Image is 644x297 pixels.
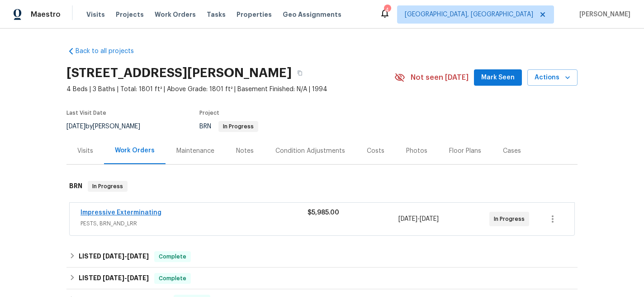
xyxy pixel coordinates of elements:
span: [DATE] [127,275,149,281]
span: Not seen [DATE] [411,73,469,82]
h2: [STREET_ADDRESS][PERSON_NAME] [66,68,292,78]
div: LISTED [DATE]-[DATE]Complete [66,246,578,268]
div: Costs [367,146,384,156]
span: - [398,214,439,224]
div: LISTED [DATE]-[DATE]Complete [66,268,578,289]
span: - [103,275,149,281]
span: Maestro [31,10,61,19]
span: - [103,253,149,259]
span: Actions [535,72,570,83]
span: In Progress [219,124,257,129]
span: 4 Beds | 3 Baths | Total: 1801 ft² | Above Grade: 1801 ft² | Basement Finished: N/A | 1994 [66,85,394,94]
span: Complete [155,252,190,261]
span: PESTS, BRN_AND_LRR [80,219,308,228]
span: Properties [237,10,272,19]
span: BRN [199,123,258,130]
button: Actions [527,69,578,86]
span: [DATE] [103,253,124,259]
span: [DATE] [398,216,417,222]
span: [DATE] [66,123,85,130]
span: Projects [116,10,144,19]
span: [DATE] [103,275,124,281]
button: Copy Address [292,65,308,81]
span: Last Visit Date [66,110,106,116]
div: Photos [406,146,427,156]
span: Project [199,110,219,116]
h6: LISTED [79,251,149,262]
span: In Progress [494,214,528,224]
div: BRN In Progress [66,172,578,201]
div: Maintenance [176,146,214,156]
span: Tasks [207,11,226,18]
span: Mark Seen [481,72,515,83]
a: Back to all projects [66,47,153,56]
div: Notes [236,146,254,156]
h6: BRN [69,181,82,192]
span: [GEOGRAPHIC_DATA], [GEOGRAPHIC_DATA] [405,10,533,19]
span: Work Orders [155,10,196,19]
div: Visits [77,146,93,156]
h6: LISTED [79,273,149,284]
span: [DATE] [127,253,149,259]
div: Floor Plans [449,146,481,156]
span: In Progress [89,182,127,191]
span: Visits [86,10,105,19]
span: Geo Assignments [283,10,341,19]
span: Complete [155,274,190,283]
div: Cases [503,146,521,156]
a: Impressive Exterminating [80,209,161,216]
span: [DATE] [420,216,439,222]
div: by [PERSON_NAME] [66,121,151,132]
button: Mark Seen [474,69,522,86]
span: [PERSON_NAME] [576,10,630,19]
div: 4 [384,5,390,15]
div: Work Orders [115,146,155,155]
span: $5,985.00 [308,209,339,216]
div: Condition Adjustments [275,146,345,156]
